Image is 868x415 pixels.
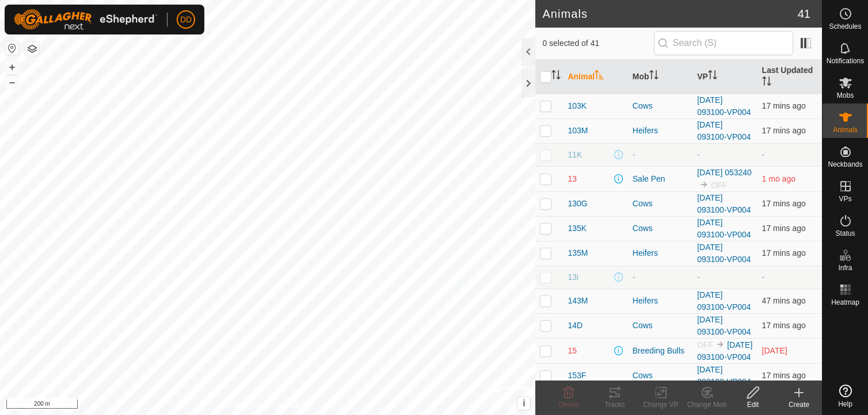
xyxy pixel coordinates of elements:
a: [DATE] 093100-VP004 [697,290,751,312]
span: 23 Aug 2025, 9:33 am [762,174,795,183]
a: Privacy Policy [222,400,265,410]
span: 15 [568,345,577,357]
button: i [517,397,530,410]
span: VPs [839,195,851,202]
span: 27 Sept 2025, 8:03 am [762,224,806,233]
span: 103K [568,100,587,112]
app-display-virtual-paddock-transition: - [697,150,700,159]
span: 153F [568,370,586,382]
span: 135K [568,222,587,235]
div: Cows [633,222,688,235]
button: – [5,75,19,89]
div: - [633,271,688,283]
span: 27 Sept 2025, 8:03 am [762,371,806,380]
a: [DATE] 093100-VP004 [697,218,751,239]
span: 27 Sept 2025, 8:03 am [762,321,806,330]
span: 41 [798,5,810,22]
a: Contact Us [279,400,313,410]
span: Animals [833,126,858,133]
button: + [5,60,19,74]
a: [DATE] 053240 [697,168,752,177]
span: Delete [559,401,579,409]
div: Heifers [633,247,688,259]
a: Help [823,380,868,412]
a: [DATE] 093100-VP004 [697,243,751,264]
span: 27 Sept 2025, 8:03 am [762,126,806,135]
span: 143M [568,295,588,307]
p-sorticon: Activate to sort [551,72,561,81]
span: OFF [711,180,727,190]
span: 27 Sept 2025, 7:33 am [762,296,806,305]
span: Notifications [827,57,864,64]
span: 13 [568,173,577,185]
span: 14D [568,320,583,332]
span: - [762,150,765,159]
div: Cows [633,198,688,210]
span: 11 Sept 2025, 5:03 pm [762,346,787,355]
span: 135M [568,247,588,259]
div: Edit [730,399,776,410]
span: 27 Sept 2025, 8:03 am [762,101,806,110]
p-sorticon: Activate to sort [708,72,717,81]
span: 11K [568,149,582,161]
div: Create [776,399,822,410]
div: Heifers [633,125,688,137]
span: Infra [838,264,852,271]
span: Status [835,230,855,237]
a: [DATE] 093100-VP004 [697,95,751,117]
span: 0 selected of 41 [542,37,653,49]
div: Cows [633,370,688,382]
th: Mob [628,60,692,94]
input: Search (S) [654,31,793,55]
span: 103M [568,125,588,137]
p-sorticon: Activate to sort [649,72,658,81]
th: Animal [563,60,627,94]
div: Breeding Bulls [633,345,688,357]
p-sorticon: Activate to sort [595,72,604,81]
span: OFF [697,340,713,349]
span: DD [180,14,192,26]
app-display-virtual-paddock-transition: - [697,272,700,282]
div: Cows [633,100,688,112]
img: Gallagher Logo [14,9,158,30]
a: [DATE] 093100-VP004 [697,120,751,141]
span: Mobs [837,92,854,99]
p-sorticon: Activate to sort [762,78,771,87]
a: [DATE] 093100-VP004 [697,365,751,386]
span: Schedules [829,23,861,30]
span: 130G [568,198,587,210]
span: 13i [568,271,578,283]
div: Change VP [638,399,684,410]
button: Map Layers [25,42,39,56]
button: Reset Map [5,41,19,55]
div: Tracks [592,399,638,410]
h2: Animals [542,7,797,21]
img: to [715,340,725,349]
span: 27 Sept 2025, 8:03 am [762,248,806,258]
img: to [699,180,709,189]
span: Heatmap [831,299,859,306]
span: Help [838,401,852,408]
div: Change Mob [684,399,730,410]
div: Heifers [633,295,688,307]
th: Last Updated [757,60,822,94]
th: VP [692,60,757,94]
span: 27 Sept 2025, 8:03 am [762,199,806,208]
span: Neckbands [828,161,862,168]
span: i [523,398,525,408]
span: - [762,272,765,282]
div: Sale Pen [633,173,688,185]
div: Cows [633,320,688,332]
a: [DATE] 093100-VP004 [697,340,752,362]
a: [DATE] 093100-VP004 [697,315,751,336]
a: [DATE] 093100-VP004 [697,193,751,214]
div: - [633,149,688,161]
